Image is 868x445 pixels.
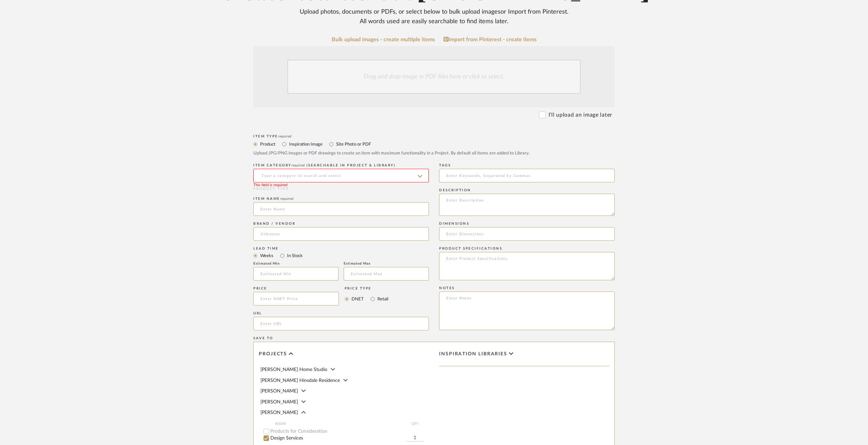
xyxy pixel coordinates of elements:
input: Enter Name [253,202,429,216]
div: Description [439,188,615,192]
mat-radio-group: Select item type [253,140,615,148]
a: Bulk upload images - create multiple items [332,37,435,43]
span: [PERSON_NAME] [260,389,298,394]
div: Lead Time [253,247,429,251]
label: I'll upload an image later [549,111,612,119]
span: (Searchable in Project & Library) [306,164,396,167]
div: Upload JPG/PNG images or PDF drawings to create an item with maximum functionality in a Project. ... [253,150,615,157]
label: Inspiration Image [288,140,323,148]
span: ROOM [275,421,406,427]
label: Design Services [270,436,406,441]
span: [PERSON_NAME] Hinsdale Residence [260,378,340,383]
div: Upload photos, documents or PDFs, or select below to bulk upload images or Import from Pinterest ... [294,7,574,26]
div: Price [253,286,339,291]
div: Brand / Vendor [253,222,429,226]
input: Enter Keywords, Separated by Commas [439,169,615,182]
div: Product Specifications [439,247,615,251]
input: Estimated Min [253,267,339,281]
label: Retail [377,295,388,303]
span: [PERSON_NAME] [260,410,298,415]
div: Estimated Min [253,262,339,266]
label: Site Photo or PDF [335,140,371,148]
span: QTY [406,421,423,427]
mat-radio-group: Select item type [253,251,429,260]
div: Price Type [345,286,388,291]
div: Dimensions [439,222,615,226]
div: Item name [253,197,429,201]
div: Save To [253,336,615,340]
span: [PERSON_NAME] [260,400,298,404]
label: Weeks [259,252,273,259]
div: ITEM CATEGORY [253,163,429,167]
span: required [291,164,305,167]
span: [PERSON_NAME] Home Studio [260,367,327,372]
input: Enter Dimensions [439,227,615,241]
span: Inspiration libraries [439,351,507,357]
div: Notes [439,286,615,290]
div: Tags [439,163,615,167]
input: Enter DNET Price [253,292,339,306]
input: Unknown [253,227,429,241]
span: required [278,135,291,138]
label: Product [259,140,275,148]
span: Projects [259,351,287,357]
label: In Stock [286,252,303,259]
label: DNET [351,295,364,303]
div: Item Type [253,134,615,138]
div: This field is required [253,182,287,188]
input: Type a category to search and select [253,169,429,182]
div: URL [253,311,429,315]
div: Estimated Max [344,262,429,266]
mat-radio-group: Select price type [345,292,388,306]
input: Enter URL [253,317,429,330]
input: Estimated Max [344,267,429,281]
div: PRODUCT TYPE [253,187,429,192]
a: Import from Pinterest - create items [444,36,537,43]
span: required [280,197,294,201]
